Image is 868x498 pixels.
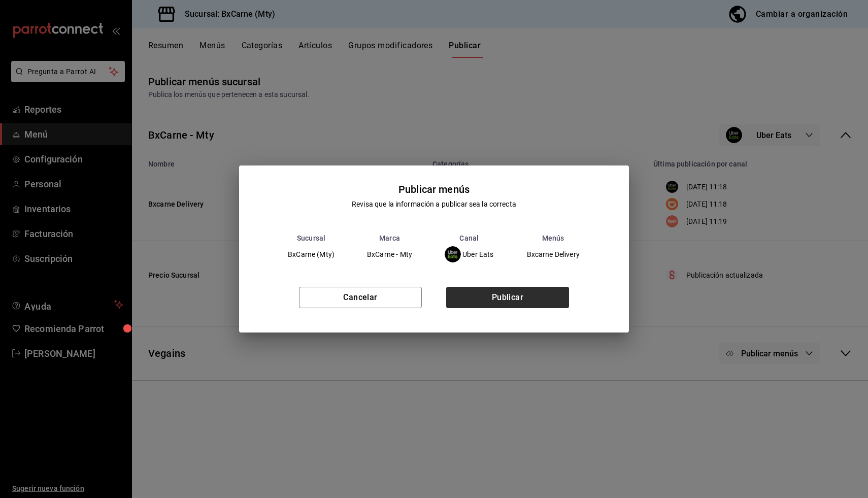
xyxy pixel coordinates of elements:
div: Revisa que la información a publicar sea la correcta [352,199,516,210]
th: Sucursal [272,234,351,242]
td: BxCarne (Mty) [272,242,351,267]
div: Publicar menús [398,182,470,197]
button: Publicar [446,287,569,308]
div: Uber Eats [445,246,494,262]
button: Cancelar [299,287,422,308]
th: Marca [351,234,428,242]
th: Canal [428,234,510,242]
span: Bxcarne Delivery [527,251,580,258]
td: BxCarne - Mty [351,242,428,267]
th: Menús [510,234,596,242]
